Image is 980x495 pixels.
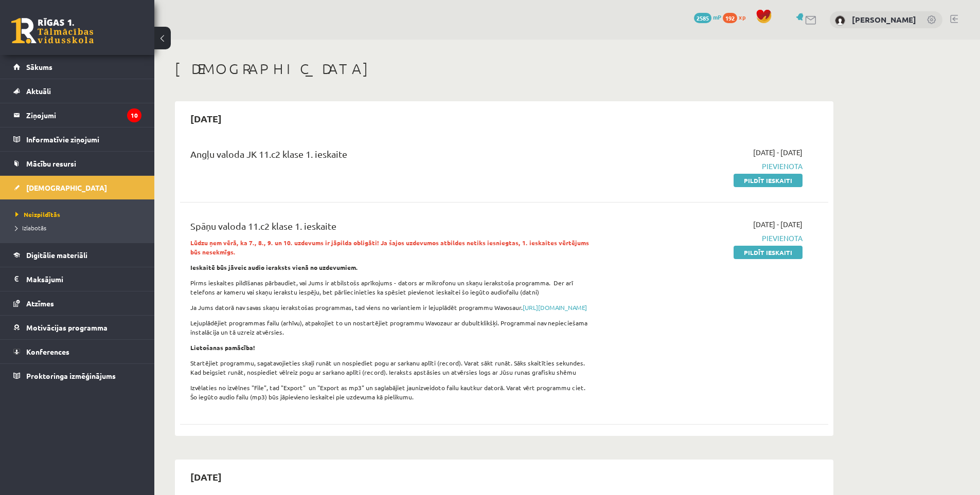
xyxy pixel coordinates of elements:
a: Rīgas 1. Tālmācības vidusskola [11,18,94,44]
a: Proktoringa izmēģinājums [13,364,141,388]
span: [DEMOGRAPHIC_DATA] [26,183,107,192]
a: Motivācijas programma [13,316,141,339]
span: 2585 [694,13,711,23]
p: Ja Jums datorā nav savas skaņu ierakstošas programmas, tad viens no variantiem ir lejuplādēt prog... [190,303,593,312]
span: mP [713,13,721,21]
span: Pievienota [609,161,803,172]
a: Digitālie materiāli [13,243,141,267]
a: [URL][DOMAIN_NAME] [523,303,587,311]
h2: [DATE] [180,465,232,489]
span: Sākums [26,62,52,71]
a: Sākums [13,55,141,79]
span: Motivācijas programma [26,323,108,332]
span: Digitālie materiāli [26,250,87,260]
p: Pirms ieskaites pildīšanas pārbaudiet, vai Jums ir atbilstošs aprīkojums - dators ar mikrofonu un... [190,278,593,297]
a: Konferences [13,340,141,363]
a: Maksājumi [13,267,141,291]
span: Proktoringa izmēģinājums [26,371,116,380]
span: Pievienota [609,233,803,244]
a: Izlabotās [15,223,144,232]
legend: Ziņojumi [26,103,141,127]
span: [DATE] - [DATE] [753,219,803,230]
h2: [DATE] [180,106,232,131]
a: Mācību resursi [13,152,141,175]
a: 192 xp [723,13,751,21]
a: 2585 mP [694,13,721,21]
span: Konferences [26,347,69,356]
img: Rodrigo Skuja [835,15,845,26]
span: Mācību resursi [26,159,76,168]
a: [DEMOGRAPHIC_DATA] [13,176,141,199]
span: Neizpildītās [15,210,60,218]
span: Izlabotās [15,224,46,232]
a: Neizpildītās [15,210,144,219]
a: Ziņojumi10 [13,103,141,127]
legend: Maksājumi [26,267,141,291]
div: Angļu valoda JK 11.c2 klase 1. ieskaite [190,147,593,166]
a: Pildīt ieskaiti [734,174,803,187]
span: Atzīmes [26,299,54,308]
p: Startējiet programmu, sagatavojieties skaļi runāt un nospiediet pogu ar sarkanu aplīti (record). ... [190,358,593,377]
span: Aktuāli [26,86,51,96]
a: Informatīvie ziņojumi [13,127,141,151]
a: Pildīt ieskaiti [734,246,803,259]
legend: Informatīvie ziņojumi [26,127,141,151]
i: 10 [127,108,141,122]
p: Izvēlaties no izvēlnes "File", tad "Export" un "Export as mp3" un saglabājiet jaunizveidoto failu... [190,383,593,401]
h1: [DEMOGRAPHIC_DATA] [175,60,833,78]
span: xp [739,13,745,21]
span: [DATE] - [DATE] [753,147,803,158]
strong: Ieskaitē būs jāveic audio ieraksts vienā no uzdevumiem. [190,263,358,271]
a: Aktuāli [13,79,141,103]
a: Atzīmes [13,291,141,315]
strong: Lūdzu ņem vērā, ka 7., 8., 9. un 10. uzdevums ir jāpilda obligāti! Ja šajos uzdevumos atbildes ne... [190,239,589,256]
div: Spāņu valoda 11.c2 klase 1. ieskaite [190,219,593,238]
span: 192 [723,13,737,23]
p: Lejuplādējiet programmas failu (arhīvu), atpakojiet to un nostartējiet programmu Wavozaur ar dubu... [190,318,593,337]
strong: Lietošanas pamācība! [190,343,255,352]
a: [PERSON_NAME] [852,14,916,25]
